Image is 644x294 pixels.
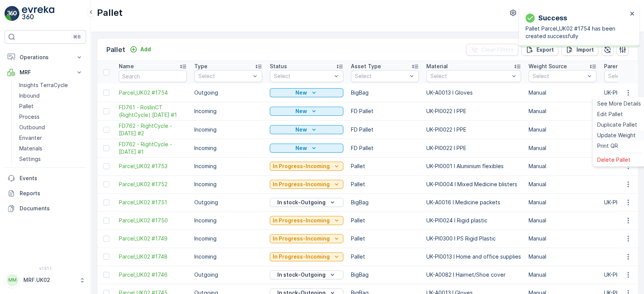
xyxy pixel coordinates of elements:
a: Duplicate Pallet [594,119,644,130]
span: Print QR [597,142,618,150]
p: Select [198,72,251,80]
a: Insights TerraCycle [16,80,86,90]
p: Type [194,63,207,70]
p: Manual [529,271,596,279]
div: MM [6,274,18,286]
input: Search [119,70,187,82]
p: UK-A0016 I Medicine packets [426,199,521,206]
p: Success [538,13,567,23]
span: Parcel_UK02 #1746 [119,271,187,279]
p: BigBag [351,199,419,206]
p: BigBag [351,271,419,279]
p: Manual [529,144,596,152]
p: UK-PI0022 I PPE [426,144,521,152]
p: Operations [20,54,71,61]
div: Toggle Row Selected [103,181,109,187]
button: In Progress-Incoming [270,180,343,189]
button: Operations [5,50,86,65]
button: In Progress-Incoming [270,216,343,225]
p: In Progress-Incoming [273,253,330,260]
p: Incoming [194,162,262,170]
button: New [270,125,343,134]
p: Pallet [351,181,419,188]
p: In Progress-Incoming [273,217,330,224]
p: Reports [20,190,83,197]
p: Process [19,113,40,121]
p: Outgoing [194,89,262,96]
p: Pallet [351,217,419,224]
p: In stock-Outgoing [277,271,326,279]
img: logo [5,6,20,21]
p: Outgoing [194,271,262,279]
p: Manual [529,107,596,115]
a: Parcel_UK02 #1751 [119,199,187,206]
p: In Progress-Incoming [273,162,330,170]
button: Import [561,44,598,56]
span: FD762 - RightCycle - [DATE] #1 [119,141,187,156]
p: Select [355,72,407,80]
p: Incoming [194,126,262,133]
p: Manual [529,217,596,224]
a: Parcel_UK02 #1752 [119,181,187,188]
div: Toggle Row Selected [103,108,109,114]
p: ⌘B [73,34,81,40]
p: MRF.UK02 [23,276,75,284]
p: Documents [20,205,83,212]
p: Incoming [194,181,262,188]
span: Duplicate Pallet [597,121,637,129]
p: New [295,107,307,115]
p: New [295,89,307,96]
p: Manual [529,181,596,188]
p: Select [274,72,332,80]
p: Name [119,63,134,70]
a: See More Details [594,98,644,109]
a: Pallet [16,101,86,112]
button: Clear Filters [466,44,518,56]
button: Add [127,45,154,54]
p: Manual [529,126,596,133]
p: Incoming [194,144,262,152]
a: Materials [16,143,86,154]
span: See More Details [597,100,641,107]
p: Material [426,63,448,70]
p: UK-PI0022 I PPE [426,107,521,115]
p: Select [430,72,509,80]
p: UK-PI0024 I Rigid plastic [426,217,521,224]
p: UK-PI0004 I Mixed Medicine blisters [426,181,521,188]
div: Toggle Row Selected [103,127,109,133]
a: Parcel_UK02 #1753 [119,162,187,170]
a: Documents [5,201,86,216]
button: In Progress-Incoming [270,252,343,261]
p: New [295,144,307,152]
p: Outbound [19,124,45,131]
p: Incoming [194,217,262,224]
button: Export [521,44,558,56]
a: Parcel_UK02 #1748 [119,253,187,260]
p: UK-PI0001 I Aluminium flexibles [426,162,521,170]
a: FD762 - RightCycle - 09.10.2025 #2 [119,122,187,137]
p: Incoming [194,235,262,242]
a: Parcel_UK02 #1749 [119,235,187,242]
a: FD762 - RightCycle - 09.10.2025 #1 [119,141,187,156]
p: Manual [529,253,596,260]
p: New [295,126,307,133]
p: Pallet [97,7,123,19]
p: Clear Filters [481,46,514,54]
p: Incoming [194,253,262,260]
span: Update Weight [597,132,636,139]
p: UK-PI0013 I Home and office supplies [426,253,521,260]
img: logo_light-DOdMpM7g.png [22,6,54,21]
p: In Progress-Incoming [273,235,330,242]
p: Inbound [19,92,40,100]
p: Pallet [19,103,34,110]
p: Manual [529,162,596,170]
a: Parcel_UK02 #1754 [119,89,187,96]
p: Pallet [106,44,125,55]
div: Toggle Row Selected [103,145,109,151]
p: Select [533,72,585,80]
button: In stock-Outgoing [270,198,343,207]
div: Toggle Row Selected [103,272,109,278]
p: In stock-Outgoing [277,199,326,206]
